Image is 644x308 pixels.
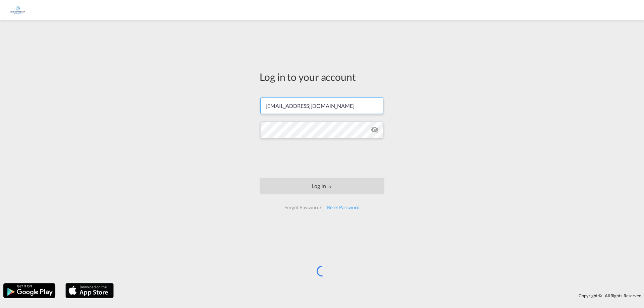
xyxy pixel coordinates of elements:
iframe: reCAPTCHA [271,145,373,171]
div: Forgot Password? [282,201,324,213]
img: apple.png [65,283,114,299]
md-icon: icon-eye-off [371,126,379,134]
img: google.png [3,283,56,299]
div: Log in to your account [260,70,384,84]
div: Copyright © . All Rights Reserved [117,290,644,301]
div: Reset Password [324,201,362,213]
button: LOGIN [260,178,384,194]
input: Enter email/phone number [260,97,383,114]
img: 6a2c35f0b7c411ef99d84d375d6e7407.jpg [10,3,25,18]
